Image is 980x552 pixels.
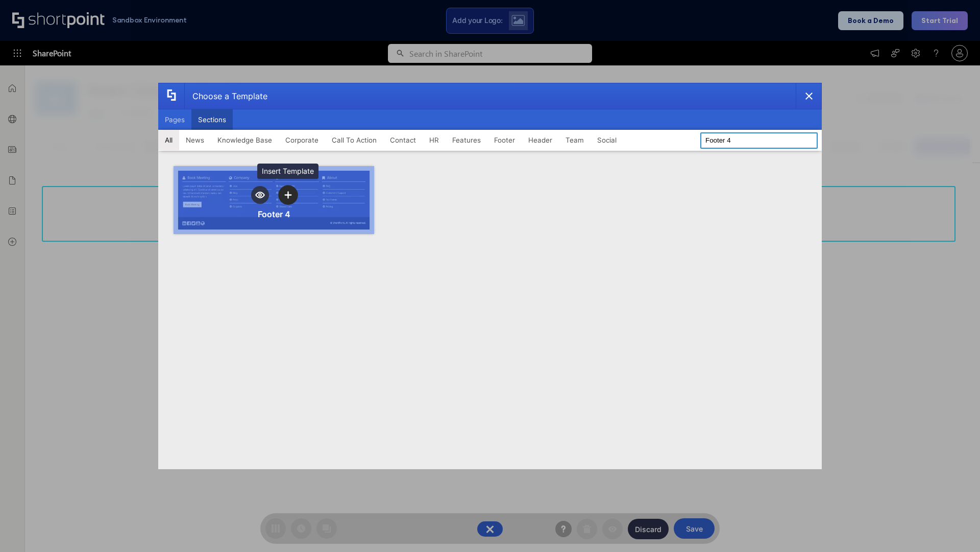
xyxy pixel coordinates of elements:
button: Features [446,130,487,150]
button: Knowledge Base [211,130,279,150]
button: News [179,130,211,150]
div: template selector [158,83,822,469]
input: Search [700,132,818,149]
button: Footer [487,130,522,150]
button: Corporate [279,130,325,150]
button: Contact [383,130,423,150]
button: Social [591,130,623,150]
button: Pages [158,109,191,130]
button: HR [423,130,446,150]
div: Footer 4 [258,209,290,219]
button: Header [522,130,559,150]
button: Sections [191,109,233,130]
button: Call To Action [325,130,383,150]
button: All [158,130,179,150]
div: Choose a Template [184,83,267,109]
button: Team [559,130,591,150]
iframe: Chat Widget [929,503,980,552]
